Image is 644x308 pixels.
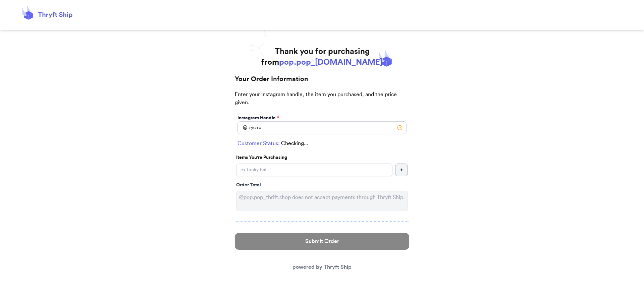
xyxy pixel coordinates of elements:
span: pop.pop_[DOMAIN_NAME] [279,58,383,66]
div: @ [237,121,247,134]
button: Submit Order [235,233,409,250]
label: Instagram Handle [237,115,279,121]
span: Customer Status: [237,139,280,147]
p: Enter your Instagram handle, the item you purchased, and the price given. [235,90,409,113]
input: ex.funky hat [236,164,392,176]
span: Checking... [281,139,308,147]
h1: Thank you for purchasing from [261,46,383,68]
div: Order Total [236,182,408,188]
h2: Your Order Information [235,74,409,90]
p: Items You're Purchasing [236,154,408,161]
a: powered by Thryft Ship [292,264,352,270]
